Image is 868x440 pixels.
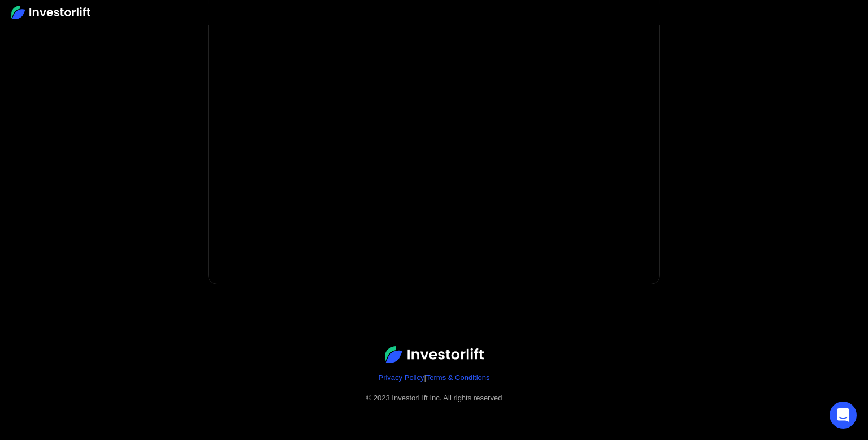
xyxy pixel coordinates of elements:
[23,392,845,404] div: © 2023 InvestorLift Inc. All rights reserved
[378,373,424,382] a: Privacy Policy
[426,373,490,382] a: Terms & Conditions
[830,402,857,429] div: Open Intercom Messenger
[23,372,845,383] div: |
